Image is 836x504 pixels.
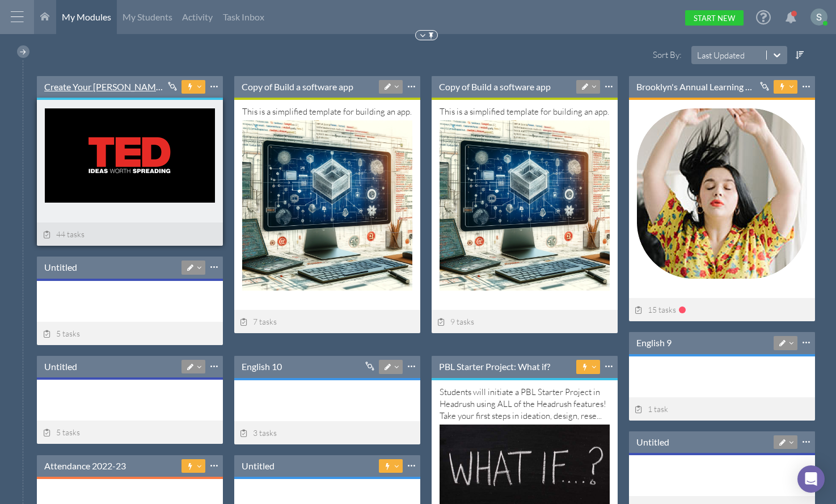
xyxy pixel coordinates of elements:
[45,108,215,203] img: summary thumbnail
[242,106,412,287] div: This is a simplified template for building an app.
[636,81,756,93] a: Brooklyn's Annual Learning Plan
[44,81,164,93] a: Create Your [PERSON_NAME] Talk-----
[240,317,277,326] span: 7 tasks
[240,428,277,438] span: 3 tasks
[242,360,282,373] a: English 10
[44,261,77,274] a: Untitled
[637,108,807,279] img: summary thumbnail
[437,317,475,326] span: 9 tasks
[439,81,551,93] a: Copy of Build a software app
[635,305,677,314] span: 15 tasks
[440,106,610,287] div: This is a simplified template for building an app.
[636,436,669,448] a: Untitled
[242,120,412,291] img: summary thumbnail
[44,360,77,373] a: Untitled
[685,10,744,26] a: Start New
[810,9,827,26] img: ACg8ocKKX03B5h8i416YOfGGRvQH7qkhkMU_izt_hUWC0FdG_LDggA=s96-c
[123,11,172,22] span: My Students
[242,81,353,93] a: Copy of Build a software app
[223,11,264,22] span: Task Inbox
[43,329,80,338] span: 5 tasks
[797,465,825,493] div: Open Intercom Messenger
[62,11,111,22] span: My Modules
[440,120,610,291] img: summary thumbnail
[242,460,275,472] a: Untitled
[182,11,213,22] span: Activity
[632,49,685,61] label: Sort By:
[697,49,745,61] div: Last Updated
[635,404,669,414] span: 1 task
[43,229,85,239] span: 44 tasks
[44,460,126,472] a: Attendance 2022-23
[427,31,436,40] img: Pin to Top
[636,337,672,349] a: English 9
[43,427,80,437] span: 5 tasks
[439,360,550,373] a: PBL Starter Project: What if?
